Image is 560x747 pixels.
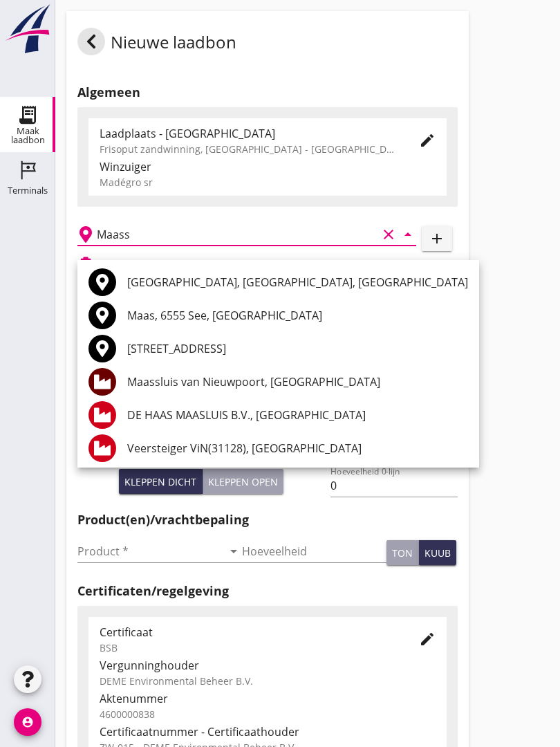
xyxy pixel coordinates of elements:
[100,674,436,688] div: DEME Environmental Beheer B.V.
[100,723,436,740] div: Certificaatnummer - Certificaathouder
[127,440,468,456] div: Veersteiger ViN(31128), [GEOGRAPHIC_DATA]
[203,469,283,494] button: Kleppen open
[330,474,457,497] input: Hoeveelheid 0-lijn
[14,708,41,736] i: account_circle
[208,474,278,489] div: Kleppen open
[419,540,456,565] button: kuub
[100,257,170,270] h2: Beladen vaartuig
[3,3,53,55] img: logo-small.a267ee39.svg
[119,469,203,494] button: Kleppen dicht
[8,186,48,195] div: Terminals
[100,657,436,674] div: Vergunninghouder
[127,307,468,324] div: Maas, 6555 See, [GEOGRAPHIC_DATA]
[429,230,445,247] i: add
[100,690,436,707] div: Aktenummer
[100,142,397,156] div: Frisoput zandwinning, [GEOGRAPHIC_DATA] - [GEOGRAPHIC_DATA].
[242,540,387,562] input: Hoeveelheid
[100,125,397,142] div: Laadplaats - [GEOGRAPHIC_DATA]
[100,707,436,721] div: 4600000838
[77,540,223,562] input: Product *
[127,407,468,423] div: DE HAAS MAASLUIS B.V., [GEOGRAPHIC_DATA]
[77,582,458,600] h2: Certificaten/regelgeving
[97,223,377,246] input: Losplaats
[77,510,458,529] h2: Product(en)/vrachtbepaling
[77,28,236,61] div: Nieuwe laadbon
[100,175,436,190] div: Madégro sr
[392,546,413,560] div: ton
[225,543,242,560] i: arrow_drop_down
[127,340,468,357] div: [STREET_ADDRESS]
[100,158,436,175] div: Winzuiger
[127,373,468,390] div: Maassluis van Nieuwpoort, [GEOGRAPHIC_DATA]
[124,474,196,489] div: Kleppen dicht
[419,631,436,647] i: edit
[100,624,397,640] div: Certificaat
[127,274,468,290] div: [GEOGRAPHIC_DATA], [GEOGRAPHIC_DATA], [GEOGRAPHIC_DATA]
[386,540,419,565] button: ton
[400,226,416,243] i: arrow_drop_down
[419,132,436,149] i: edit
[380,226,397,243] i: clear
[100,640,397,655] div: BSB
[77,83,458,102] h2: Algemeen
[424,546,451,560] div: kuub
